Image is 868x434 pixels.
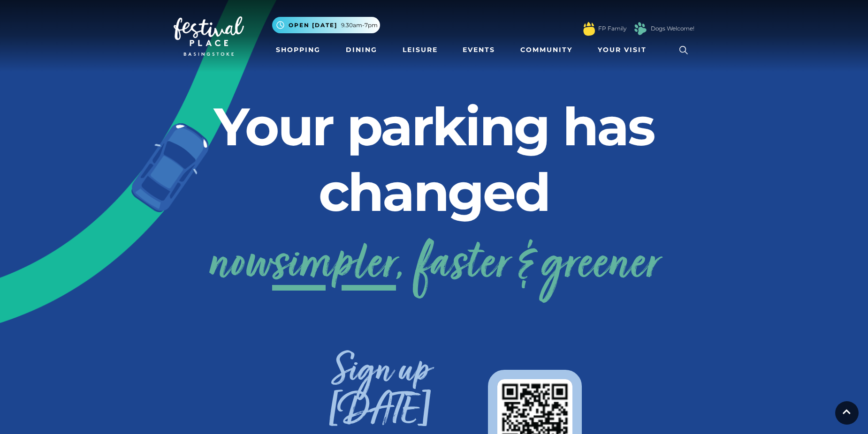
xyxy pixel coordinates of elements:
[342,41,381,59] a: Dining
[272,228,396,303] span: simpler
[598,45,647,55] span: Your Visit
[594,41,655,59] a: Your Visit
[174,94,694,225] h2: Your parking has changed
[459,41,499,59] a: Events
[517,41,576,59] a: Community
[341,21,378,30] span: 9.30am-7pm
[651,24,694,33] a: Dogs Welcome!
[272,41,324,59] a: Shopping
[289,21,337,30] span: Open [DATE]
[399,41,442,59] a: Leisure
[272,17,380,33] button: Open [DATE] 9.30am-7pm
[209,228,659,303] a: nowsimpler, faster & greener
[598,24,626,33] a: FP Family
[174,16,244,56] img: Festival Place Logo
